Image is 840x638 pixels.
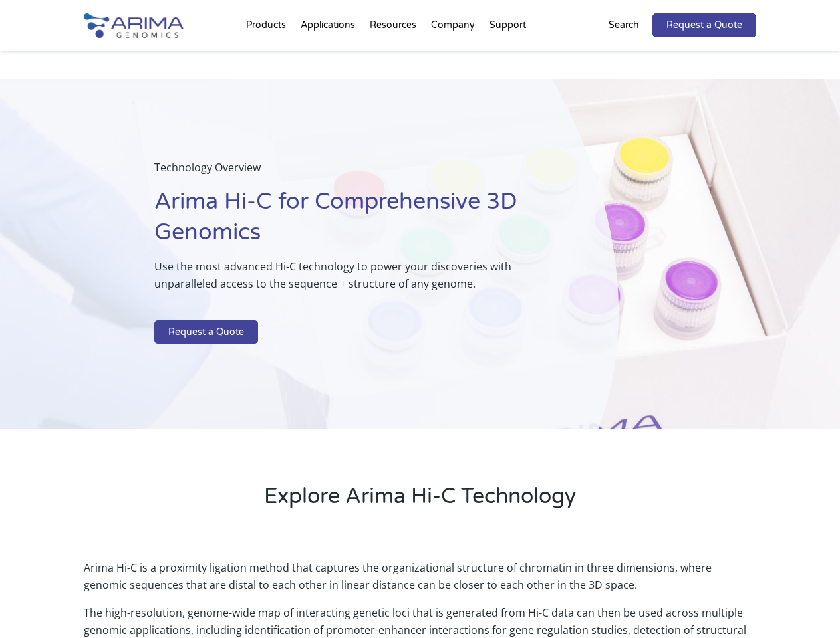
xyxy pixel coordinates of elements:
p: Search [609,17,639,34]
p: Arima Hi-C is a proximity ligation method that captures the organizational structure of chromatin... [84,559,756,604]
h2: Explore Arima Hi-C Technology [84,482,756,522]
h1: Arima Hi-C for Comprehensive 3D Genomics [154,187,551,258]
a: Request a Quote [652,13,756,37]
img: Arima-Genomics-logo [84,13,184,38]
p: Technology Overview [154,159,551,187]
a: Request a Quote [154,320,258,344]
p: Use the most advanced Hi-C technology to power your discoveries with unparalleled access to the s... [154,258,551,303]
